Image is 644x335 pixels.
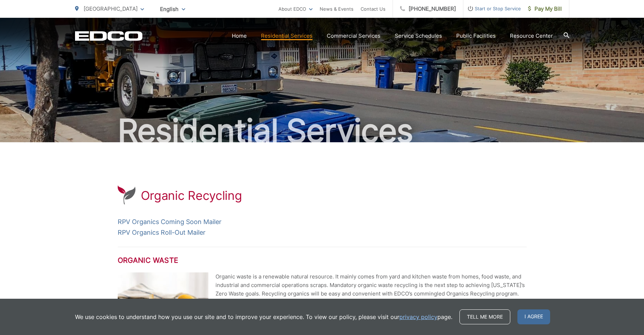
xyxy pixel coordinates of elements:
[528,5,562,13] span: Pay My Bill
[75,113,569,149] h2: Residential Services
[261,32,313,40] a: Residential Services
[510,32,553,40] a: Resource Center
[84,5,138,12] span: [GEOGRAPHIC_DATA]
[456,32,496,40] a: Public Facilities
[278,5,313,13] a: About EDCO
[118,256,527,265] h2: Organic Waste
[75,313,452,321] p: We use cookies to understand how you use our site and to improve your experience. To view our pol...
[459,309,510,324] a: Tell me more
[118,217,222,227] a: RPV Organics Coming Soon Mailer
[141,188,242,203] h1: Organic Recycling
[399,313,437,321] a: privacy policy
[118,227,206,238] a: RPV Organics Roll-Out Mailer
[327,32,380,40] a: Commercial Services
[361,5,385,13] a: Contact Us
[517,309,550,324] span: I agree
[320,5,353,13] a: News & Events
[118,272,208,334] img: Food scraps
[215,272,527,298] p: Organic waste is a renewable natural resource. It mainly comes from yard and kitchen waste from h...
[155,3,191,15] span: English
[75,31,143,41] a: EDCD logo. Return to the homepage.
[395,32,442,40] a: Service Schedules
[232,32,247,40] a: Home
